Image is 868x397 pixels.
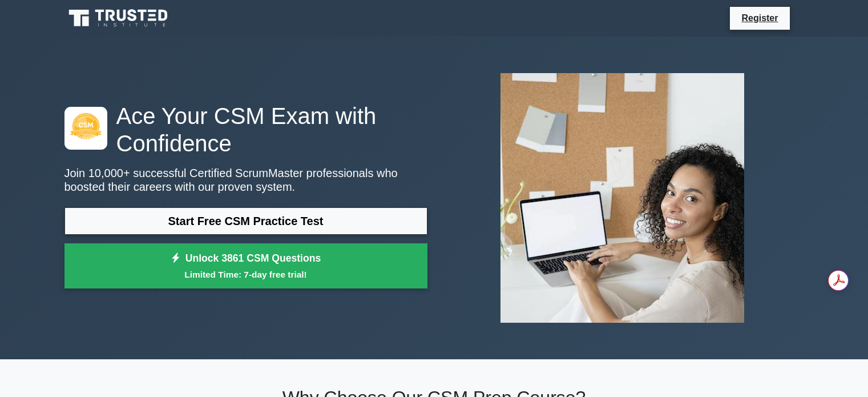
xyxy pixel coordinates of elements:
[64,166,427,194] p: Join 10,000+ successful Certified ScrumMaster professionals who boosted their careers with our pr...
[734,11,785,25] a: Register
[64,102,427,157] h1: Ace Your CSM Exam with Confidence
[79,268,413,281] small: Limited Time: 7-day free trial!
[64,207,427,235] a: Start Free CSM Practice Test
[64,243,427,289] a: Unlock 3861 CSM QuestionsLimited Time: 7-day free trial!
